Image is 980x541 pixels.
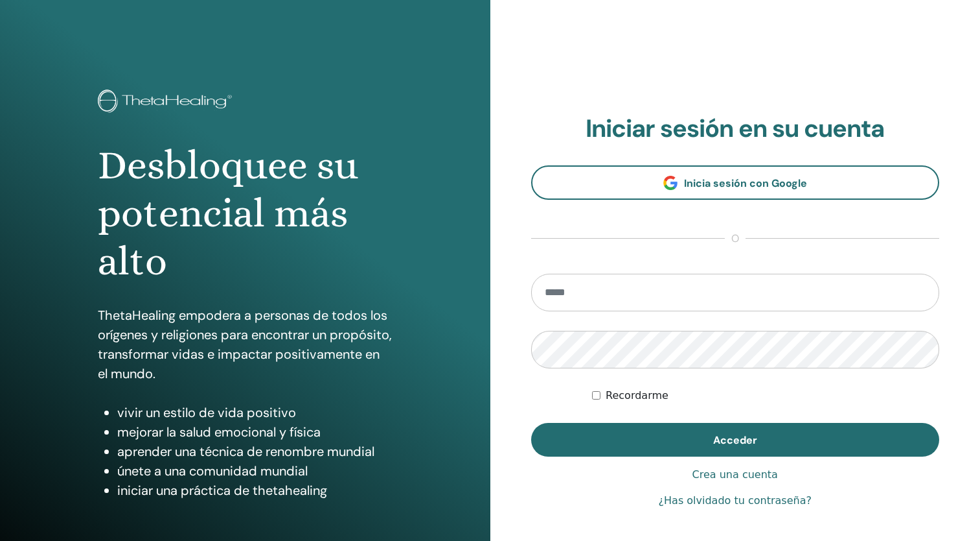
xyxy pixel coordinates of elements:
span: Inicia sesión con Google [684,176,807,190]
p: ThetaHealing empodera a personas de todos los orígenes y religiones para encontrar un propósito, ... [98,306,392,383]
label: Recordarme [606,388,668,403]
h1: Desbloquee su potencial más alto [98,141,392,286]
li: vivir un estilo de vida positivo [117,403,392,422]
li: iniciar una práctica de thetahealing [117,481,392,500]
h2: Iniciar sesión en su cuenta [531,114,940,144]
li: únete a una comunidad mundial [117,461,392,481]
a: ¿Has olvidado tu contraseña? [659,493,812,509]
a: Crea una cuenta [692,467,778,483]
a: Inicia sesión con Google [531,165,940,200]
li: aprender una técnica de renombre mundial [117,442,392,461]
div: Mantenerme autenticado indefinidamente o hasta cerrar la sesión manualmente [592,388,939,403]
li: mejorar la salud emocional y física [117,422,392,442]
span: o [725,231,746,246]
span: Acceder [713,433,757,447]
button: Acceder [531,423,940,457]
